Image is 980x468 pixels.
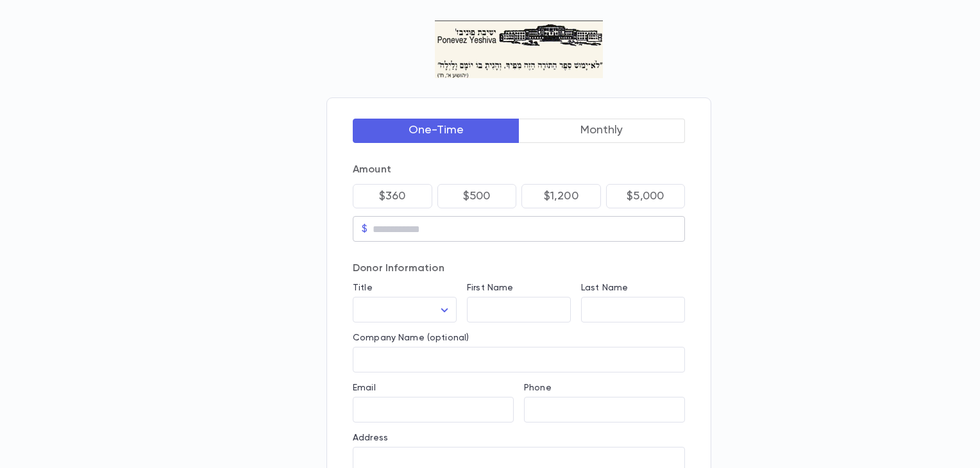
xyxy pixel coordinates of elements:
[362,222,367,235] p: $
[353,163,685,176] p: Amount
[467,283,513,293] label: First Name
[581,283,628,293] label: Last Name
[544,190,579,203] p: $1,200
[524,383,552,393] label: Phone
[521,184,601,208] button: $1,200
[353,262,685,275] p: Donor Information
[353,283,373,293] label: Title
[353,433,388,443] label: Address
[435,21,604,78] img: Logo
[353,119,520,143] button: One-Time
[353,383,376,393] label: Email
[606,184,686,208] button: $5,000
[379,190,406,203] p: $360
[353,184,432,208] button: $360
[353,297,457,322] div: ​
[519,119,686,143] button: Monthly
[463,190,491,203] p: $500
[437,184,517,208] button: $500
[353,333,469,343] label: Company Name (optional)
[627,190,664,203] p: $5,000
